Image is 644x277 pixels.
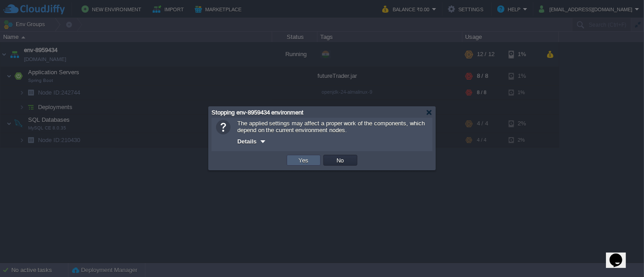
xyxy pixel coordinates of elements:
[211,109,304,116] span: Stopping env-8959434 environment
[237,138,257,145] span: Details
[296,156,312,164] button: Yes
[606,241,635,268] iframe: chat widget
[237,120,425,134] span: The applied settings may affect a proper work of the components, which depend on the current envi...
[334,156,347,164] button: No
